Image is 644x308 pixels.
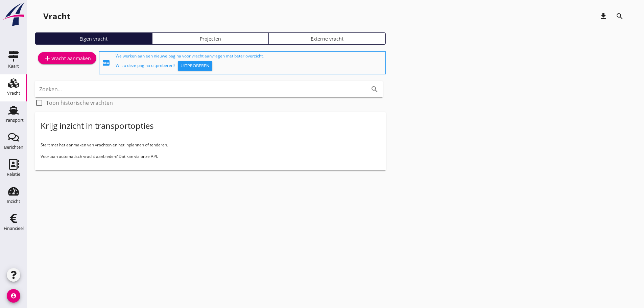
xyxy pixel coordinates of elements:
[272,35,383,42] div: Externe vracht
[46,99,113,106] label: Toon historische vrachten
[152,32,269,45] a: Projecten
[7,91,20,95] div: Vracht
[371,85,379,93] i: search
[43,11,70,22] div: Vracht
[155,35,266,42] div: Projecten
[1,2,26,27] img: logo-small.a267ee39.svg
[7,172,20,176] div: Relatie
[7,199,20,204] div: Inzicht
[599,12,607,20] i: download
[116,53,383,73] div: We werken aan een nieuwe pagina voor vracht aanvragen met beter overzicht. Wilt u deze pagina uit...
[41,120,153,131] div: Krijg inzicht in transportopties
[39,84,360,95] input: Zoeken...
[7,289,20,303] i: account_circle
[43,54,51,62] i: add
[38,52,96,64] a: Vracht aanmaken
[4,145,23,149] div: Berichten
[41,142,380,148] p: Start met het aanmaken van vrachten en het inplannen of tenderen.
[616,12,624,20] i: search
[181,63,210,69] div: Uitproberen
[269,32,386,45] a: Externe vracht
[41,153,380,160] p: Voortaan automatisch vracht aanbieden? Dat kan via onze API.
[38,35,149,42] div: Eigen vracht
[8,64,19,68] div: Kaart
[102,59,110,67] i: fiber_new
[35,32,152,45] a: Eigen vracht
[4,226,24,231] div: Financieel
[178,61,212,71] button: Uitproberen
[4,118,24,122] div: Transport
[43,54,91,62] div: Vracht aanmaken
